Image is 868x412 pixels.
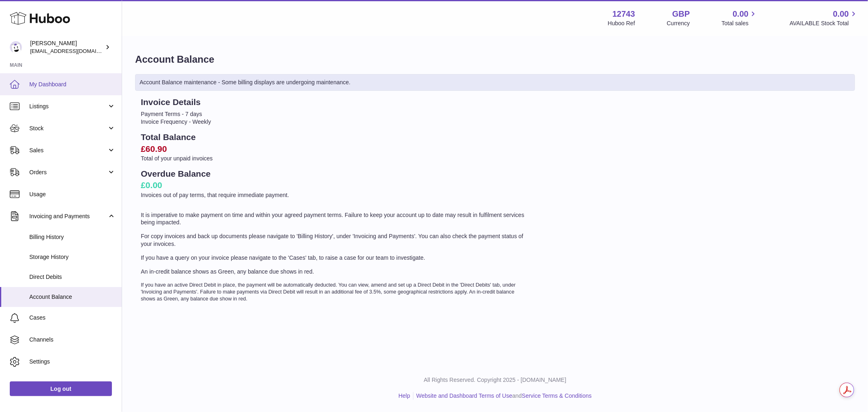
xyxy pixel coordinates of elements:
h2: £0.00 [141,180,528,191]
p: An in-credit balance shows as Green, any balance due shows in red. [141,268,528,276]
div: Account Balance maintenance - Some billing displays are undergoing maintenance. [135,74,855,91]
div: [PERSON_NAME] [30,39,103,55]
span: [EMAIL_ADDRESS][DOMAIN_NAME] [30,48,120,54]
span: Total sales [722,20,758,27]
p: Total of your unpaid invoices [141,155,528,162]
h2: £60.90 [141,143,528,155]
h2: Overdue Balance [141,168,528,180]
a: 0.00 AVAILABLE Stock Total [789,9,858,27]
p: If you have a query on your invoice please navigate to the 'Cases' tab, to raise a case for our t... [141,254,528,262]
span: Storage History [29,253,116,261]
span: Direct Debits [29,273,116,281]
span: Account Balance [29,293,116,301]
p: If you have an active Direct Debit in place, the payment will be automatically deducted. You can ... [141,282,528,302]
a: Log out [10,381,112,396]
strong: 12743 [612,9,635,20]
strong: GBP [672,9,690,20]
img: internalAdmin-12743@internal.huboo.com [10,41,22,53]
span: Billing History [29,233,116,241]
p: Invoices out of pay terms, that require immediate payment. [141,191,528,199]
span: Channels [29,336,116,344]
p: All Rights Reserved. Copyright 2025 - [DOMAIN_NAME] [129,376,861,384]
a: Service Terms & Conditions [522,392,592,399]
span: Sales [29,147,107,154]
h1: Account Balance [135,53,855,66]
p: It is imperative to make payment on time and within your agreed payment terms. Failure to keep yo... [141,211,528,227]
span: Listings [29,103,107,110]
span: Settings [29,358,116,366]
span: My Dashboard [29,81,116,88]
span: Orders [29,169,107,176]
a: 0.00 Total sales [722,9,758,27]
span: AVAILABLE Stock Total [789,20,858,27]
h2: Total Balance [141,131,528,143]
div: Huboo Ref [608,20,635,27]
span: Invoicing and Payments [29,213,107,220]
li: and [413,392,592,400]
span: 0.00 [733,9,749,20]
span: Cases [29,314,116,322]
p: For copy invoices and back up documents please navigate to 'Billing History', under 'Invoicing an... [141,232,528,248]
li: Payment Terms - 7 days [141,110,528,118]
li: Invoice Frequency - Weekly [141,118,528,126]
a: Website and Dashboard Terms of Use [416,392,512,399]
span: 0.00 [833,9,849,20]
div: Currency [667,20,690,27]
a: Help [398,392,410,399]
span: Stock [29,125,107,132]
span: Usage [29,191,116,198]
h2: Invoice Details [141,96,528,108]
